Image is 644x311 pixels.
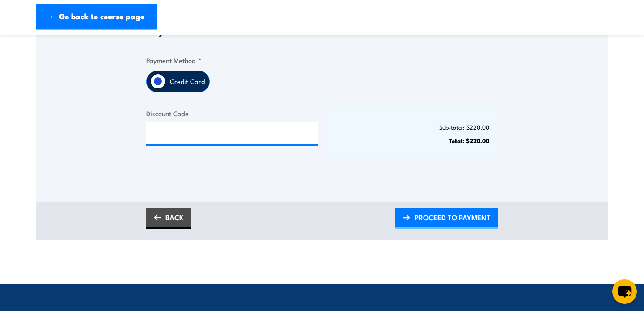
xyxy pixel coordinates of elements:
[146,25,498,35] h3: Payment
[36,4,157,30] a: ← Go back to course page
[415,206,491,229] span: PROCEED TO PAYMENT
[146,208,191,229] a: BACK
[449,136,489,145] strong: Total: $220.00
[146,108,319,118] label: Discount Code
[165,71,209,92] label: Credit Card
[335,124,489,130] p: Sub-total: $220.00
[395,208,498,229] a: PROCEED TO PAYMENT
[146,55,202,65] legend: Payment Method
[612,279,637,304] button: chat-button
